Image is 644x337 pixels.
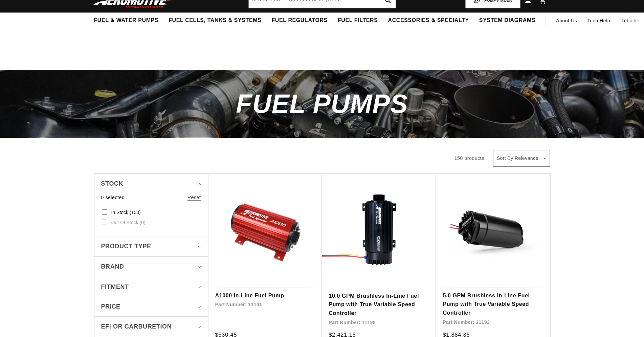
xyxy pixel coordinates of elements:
[101,297,201,316] summary: Price
[338,17,378,24] span: Fuel Filters
[479,17,535,24] span: System Diagrams
[163,13,266,28] summary: Fuel Cells, Tanks & Systems
[215,291,315,300] a: A1000 In-Line Fuel Pump
[101,194,125,201] span: 0 selected
[101,317,201,337] summary: EFI or Carburetion (0 selected)
[101,282,129,292] span: Fitment
[236,89,408,119] span: Fuel Pumps
[333,13,383,28] summary: Fuel Filters
[388,17,469,24] span: Accessories & Specialty
[620,17,640,24] span: Rebuilds
[101,174,201,194] summary: Stock (0 selected)
[111,219,146,226] span: Out of stock (0)
[101,179,124,189] span: Stock
[101,322,172,332] span: EFI or Carburetion
[474,13,540,28] summary: System Diagrams
[443,291,543,317] a: 5.0 GPM Brushless In-Line Fuel Pump with True Variable Speed Controller
[169,17,261,24] span: Fuel Cells, Tanks & Systems
[101,277,201,297] summary: Fitment (0 selected)
[111,209,141,215] span: In stock (150)
[101,302,120,311] span: Price
[551,13,582,29] a: About Us
[383,13,474,28] summary: Accessories & Specialty
[271,17,327,24] span: Fuel Regulators
[187,194,201,201] a: Reset
[454,155,484,161] span: 150 products
[582,13,616,29] summary: Tech Help
[101,262,124,272] span: Brand
[266,13,332,28] summary: Fuel Regulators
[94,17,159,24] span: Fuel & Water Pumps
[587,17,610,24] span: Tech Help
[329,292,429,318] a: 10.0 GPM Brushless In-Line Fuel Pump with True Variable Speed Controller
[101,241,151,251] span: Product type
[89,13,164,28] summary: Fuel & Water Pumps
[101,236,201,256] summary: Product type (0 selected)
[101,257,201,277] summary: Brand (0 selected)
[556,18,577,23] span: About Us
